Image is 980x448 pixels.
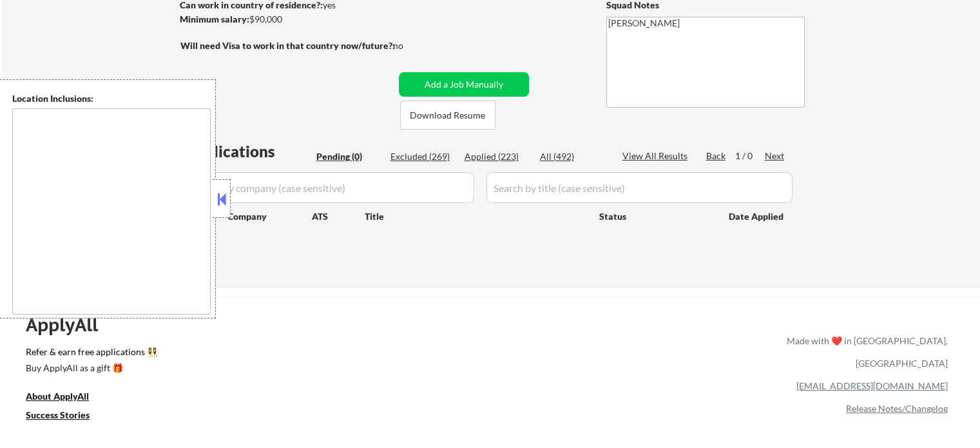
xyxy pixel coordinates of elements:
div: Buy ApplyAll as a gift 🎁 [26,364,155,373]
div: Applications [184,144,312,159]
a: Success Stories [26,408,107,424]
div: Status [599,204,710,228]
a: Buy ApplyAll as a gift 🎁 [26,361,155,377]
input: Search by company (case sensitive) [184,172,474,203]
div: Back [706,150,727,162]
a: Refer & earn free applications 👯‍♀️ [26,347,517,361]
div: Applied (223) [465,150,529,163]
div: ApplyAll [26,314,113,336]
div: All (492) [540,150,604,163]
input: Search by title (case sensitive) [486,172,793,203]
a: About ApplyAll [26,389,107,405]
div: no [393,39,430,52]
div: Pending (0) [316,150,381,163]
a: Release Notes/Changelog [846,403,948,414]
div: Date Applied [729,210,785,223]
u: Success Stories [26,409,90,420]
div: View All Results [622,150,691,162]
div: 1 / 0 [735,150,765,162]
a: [EMAIL_ADDRESS][DOMAIN_NAME] [796,380,948,391]
strong: Minimum salary: [180,14,249,24]
div: Title [365,210,587,223]
div: Location Inclusions: [12,92,211,105]
strong: Will need Visa to work in that country now/future?: [180,40,395,51]
div: $90,000 [180,13,394,26]
u: About ApplyAll [26,391,89,402]
div: ATS [312,210,365,223]
button: Add a Job Manually [399,72,529,97]
div: Excluded (269) [390,150,455,163]
button: Download Resume [400,101,495,130]
div: Company [227,210,312,223]
div: Made with ❤️ in [GEOGRAPHIC_DATA], [GEOGRAPHIC_DATA] [782,329,948,375]
div: Next [765,150,785,162]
